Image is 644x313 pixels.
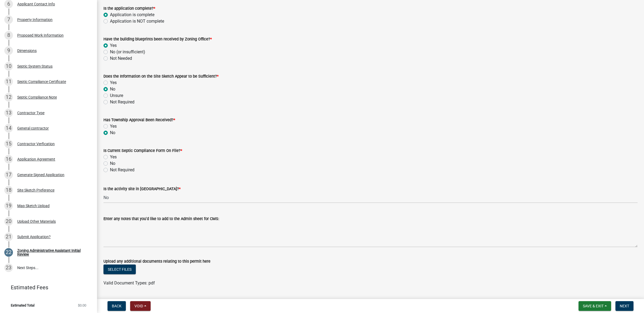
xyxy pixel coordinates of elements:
[17,220,56,223] div: Upload Other Materials
[103,7,155,11] label: Is the application complete?
[4,171,13,179] div: 17
[110,18,164,25] label: Application is NOT complete
[110,49,145,55] label: No (or insufficient)
[4,248,13,257] div: 22
[4,217,13,226] div: 20
[4,201,13,210] div: 19
[112,304,122,308] span: Back
[103,149,182,153] label: Is Current Septic Compliance Form On File?
[17,49,37,53] div: Dimensions
[110,86,115,92] label: No
[4,109,13,117] div: 13
[4,263,13,272] div: 23
[103,187,181,191] label: Is the activity site in [GEOGRAPHIC_DATA]?
[17,249,88,256] div: Zoning Administrative Assistant Initial Review
[110,130,115,136] label: No
[110,92,123,99] label: Unsure
[17,95,57,99] div: Septic Compliance Note
[110,160,115,167] label: No
[615,301,633,311] button: Next
[103,260,210,263] label: Upload any additional documents relating to this permit here
[103,37,212,41] label: Have the building blueprints been received by Zoning Office?
[110,12,154,18] label: Application is complete
[103,75,219,78] label: Does the Information on the Site Sketch Appear to be Sufficient?
[4,232,13,241] div: 21
[579,301,611,311] button: Save & Exit
[620,304,629,308] span: Next
[103,217,219,221] label: Enter any notes that you'd like to add to the Admin sheet for CMS:
[17,157,55,161] div: Application Agreement
[4,15,13,24] div: 7
[17,188,54,192] div: Site Sketch Preference
[4,46,13,55] div: 9
[110,123,117,130] label: Yes
[17,80,66,84] div: Septic Compliance Certificate
[17,173,64,177] div: Generate Signed Application
[17,64,53,68] div: Septic System Status
[110,99,134,105] label: Not Required
[103,280,155,286] span: Valid Document Types: pdf
[4,77,13,86] div: 11
[4,140,13,148] div: 15
[110,167,134,173] label: Not Required
[17,142,55,146] div: Contractor Verfication
[4,62,13,71] div: 10
[4,155,13,164] div: 16
[110,42,117,49] label: Yes
[17,126,49,130] div: General contractor
[4,31,13,40] div: 8
[134,304,143,308] span: Void
[130,301,151,311] button: Void
[110,55,132,62] label: Not Needed
[108,301,126,311] button: Back
[103,118,175,122] label: Has Township Approval Been Received?
[110,154,117,160] label: Yes
[103,265,136,274] button: Select files
[4,93,13,102] div: 12
[4,124,13,133] div: 14
[17,33,64,37] div: Proposed Work Information
[17,111,44,115] div: Contractor Type
[4,282,88,293] a: Estimated Fees
[17,235,51,239] div: Submit Application?
[17,204,50,208] div: Map Sketch Upload
[583,304,604,308] span: Save & Exit
[11,304,34,307] span: Estimated Total
[17,18,53,22] div: Property Information
[4,186,13,194] div: 18
[17,2,55,6] div: Applicant Contact Info
[110,79,117,86] label: Yes
[78,304,86,307] span: $0.00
